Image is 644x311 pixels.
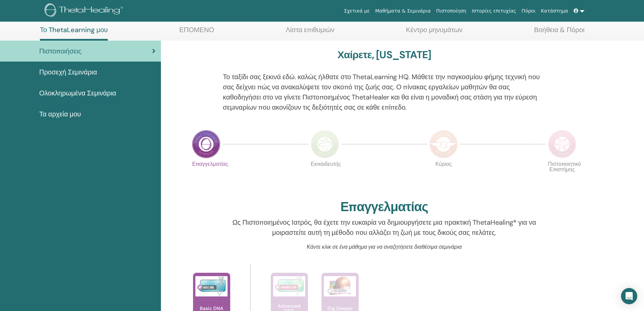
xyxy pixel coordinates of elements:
[197,306,226,311] p: Basic DNA
[406,26,463,39] a: Κέντρο μηνυμάτων
[192,161,220,190] p: Επαγγελματίας
[39,67,97,77] span: Προσεχή Σεμινάρια
[192,130,220,158] img: Practitioner
[223,72,546,112] p: Το ταξίδι σας ξεκινά εδώ. καλώς ήλθατε στο ThetaLearning HQ. Μάθετε την παγκοσμίου φήμης τεχνική ...
[519,5,538,17] a: Πόροι
[273,276,305,296] img: Advanced DNA
[341,5,373,17] a: Σχετικά με
[311,130,339,158] img: Instructor
[324,276,356,296] img: Dig Deeper
[337,49,431,61] h3: Χαίρετε, [US_STATE]
[548,161,576,190] p: Πιστοποιητικό Επιστήμης
[39,88,116,98] span: Ολοκληρωμένα Σεμινάρια
[39,109,81,119] span: Τα αρχεία μου
[40,26,108,41] a: Το ThetaLearning μου
[223,243,546,251] p: Κάντε κλικ σε ένα μάθημα για να αναζητήσετε διαθέσιμα σεμινάρια
[223,217,546,238] p: Ως Πιστοποιημένος Ιατρός, θα έχετε την ευκαιρία να δημιουργήσετε μια πρακτική ThetaHealing® για ν...
[548,130,576,158] img: Certificate of Science
[433,5,469,17] a: Πιστοποίηση
[179,26,214,39] a: ΕΠΟΜΕΝΟ
[311,161,339,190] p: Εκπαιδευτής
[45,3,125,19] img: logo.png
[340,199,428,215] h2: Επαγγελματίας
[373,5,433,17] a: Μαθήματα & Σεμινάρια
[429,130,458,158] img: Master
[195,276,228,296] img: Basic DNA
[621,288,637,304] div: Open Intercom Messenger
[325,306,355,311] p: Dig Deeper
[39,46,81,56] span: Πιστοποιήσεις
[286,26,334,39] a: Λίστα επιθυμιών
[538,5,571,17] a: Κατάστημα
[429,161,458,190] p: Κύριος
[534,26,585,39] a: Βοήθεια & Πόροι
[469,5,519,17] a: Ιστορίες επιτυχίας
